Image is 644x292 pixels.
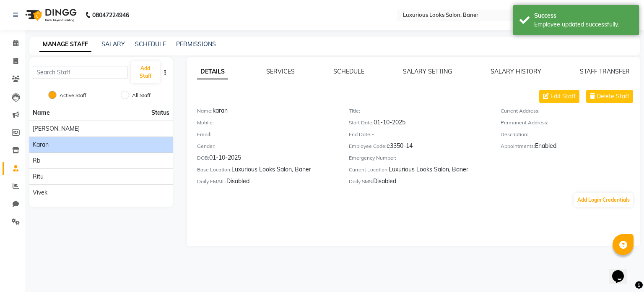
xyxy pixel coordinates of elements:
[539,90,579,103] button: Edit Staff
[131,61,160,83] button: Add Staff
[33,66,127,79] input: Search Staff
[574,193,633,207] button: Add Login Credentials
[349,131,371,138] label: End Date:
[501,119,548,126] label: Permanent Address:
[349,118,488,130] div: 01-10-2025
[551,92,576,101] span: Edit Staff
[349,177,488,189] div: Disabled
[197,107,213,115] label: Name:
[92,3,129,27] b: 08047224946
[33,188,47,197] span: vivek
[33,109,50,116] span: Name
[333,68,364,75] a: SCHEDULE
[609,258,636,284] iframe: chat widget
[580,68,630,75] a: STAFF TRANSFER
[176,40,216,48] a: PERMISSIONS
[349,178,373,185] label: Daily SMS:
[197,64,228,79] a: DETAILS
[151,108,169,117] span: Status
[132,92,151,99] label: All Staff
[197,165,336,177] div: Luxurious Looks Salon, Baner
[349,166,389,174] label: Current Location:
[501,131,528,138] label: Description:
[197,178,226,185] label: Daily EMAIL:
[33,124,80,133] span: [PERSON_NAME]
[349,142,387,150] label: Employee Code:
[501,107,540,115] label: Current Address:
[586,90,633,103] button: Delete Staff
[403,68,452,75] a: SALARY SETTING
[33,172,44,181] span: Ritu
[21,3,79,27] img: logo
[197,142,216,150] label: Gender:
[60,92,86,99] label: Active Staff
[197,119,214,126] label: Mobile:
[33,156,40,165] span: rb
[349,130,488,142] div: -
[597,92,629,101] span: Delete Staff
[197,106,336,118] div: karan
[349,154,396,162] label: Emergency Number:
[197,153,336,165] div: 01-10-2025
[501,142,640,153] div: Enabled
[349,165,488,177] div: Luxurious Looks Salon, Baner
[197,154,209,162] label: DOB:
[33,140,49,149] span: karan
[101,40,125,48] a: SALARY
[197,131,211,138] label: Email:
[534,20,633,29] div: Employee updated successfully.
[349,142,488,153] div: e3350-14
[349,119,374,126] label: Start Date:
[501,142,535,150] label: Appointments:
[197,166,231,174] label: Base Location:
[197,177,336,189] div: Disabled
[266,68,295,75] a: SERVICES
[39,37,91,52] a: MANAGE STAFF
[135,40,166,48] a: SCHEDULE
[349,107,360,115] label: Title:
[491,68,541,75] a: SALARY HISTORY
[534,11,633,20] div: Success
